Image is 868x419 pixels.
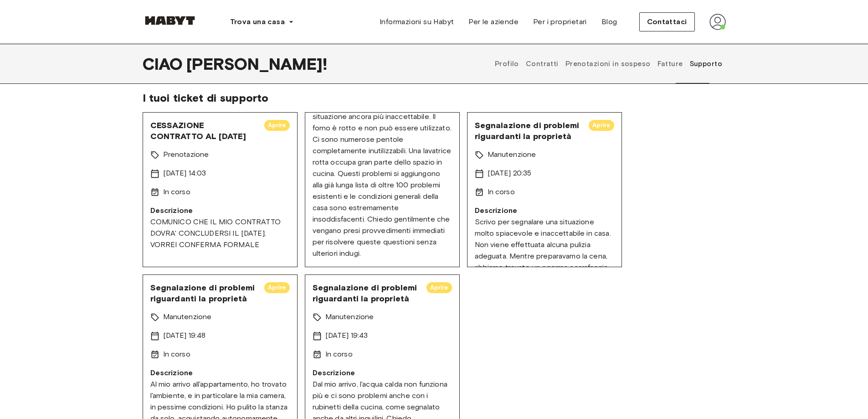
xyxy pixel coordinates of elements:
font: Prenotazioni in sospeso [565,60,651,68]
font: Manutenzione [488,150,536,159]
font: Segnalazione di problemi riguardanti la proprietà [313,283,417,304]
font: [PERSON_NAME] [186,54,323,74]
font: [DATE] 19:48 [163,331,206,340]
font: Profilo [495,60,519,68]
font: In corso [325,350,353,358]
font: Segnalazione di problemi riguardanti la proprietà [475,120,580,141]
font: Segnalazione di problemi riguardanti la proprietà [150,283,255,304]
font: CESSAZIONE CONTRATTO AL [DATE] [150,120,247,141]
font: Blog [601,17,617,26]
a: Per i proprietari [526,13,594,31]
font: [DATE] 19:43 [325,331,368,340]
a: Per le aziende [461,13,526,31]
button: Contattaci [639,12,695,31]
font: [DATE] 20:35 [488,169,532,177]
a: Informazioni su Habyt [372,13,461,31]
font: ! [323,54,327,74]
font: Contratti [526,60,559,68]
div: schede del profilo utente [491,44,725,84]
font: Per i proprietari [533,17,587,26]
button: Trova una casa [223,13,302,31]
font: I tuoi ticket di supporto [143,91,269,104]
font: Per le aziende [468,17,519,26]
font: Fatture [657,60,683,68]
font: Manutenzione [163,312,212,321]
font: Informazioni su Habyt [380,17,454,26]
font: Contattaci [647,17,687,26]
font: Prenotazione [163,150,209,159]
font: Descrizione [475,206,518,215]
img: Abitudine [143,16,197,25]
font: Aprire [592,122,611,129]
font: COMUNICO CHE IL MIO CONTRATTO DOVRA' CONCLUDERSI IL [DATE]. VORREI CONFERMA FORMALE [150,217,281,249]
img: avatar [709,14,726,30]
font: Supporto [690,60,722,68]
font: CIAO [143,54,183,74]
font: Trova una casa [230,17,285,26]
font: Descrizione [313,368,355,377]
font: In corso [163,350,190,358]
font: Manutenzione [325,312,374,321]
font: [DATE] 14:03 [163,169,206,177]
font: Descrizione [150,368,193,377]
font: Scrivo per segnalare una situazione molto spiacevole e inaccettabile in casa. Non viene effettuat... [475,217,611,352]
a: Blog [594,13,625,31]
font: Aprire [268,122,286,129]
font: Aprire [268,284,286,291]
font: Descrizione [150,206,193,215]
font: In corso [488,187,515,196]
font: Aprire [430,284,448,291]
font: In corso [163,187,190,196]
